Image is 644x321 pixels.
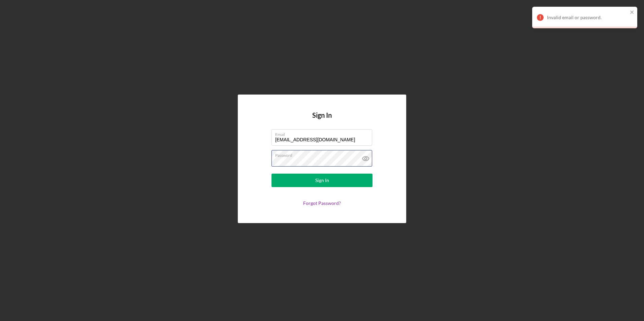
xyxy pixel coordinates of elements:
a: Forgot Password? [303,200,341,206]
div: Sign In [315,174,329,187]
button: close [630,9,635,16]
button: Sign In [271,174,373,187]
label: Password [275,150,372,158]
div: Invalid email or password. [547,15,628,20]
label: Email [275,130,372,137]
h4: Sign In [312,111,332,129]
